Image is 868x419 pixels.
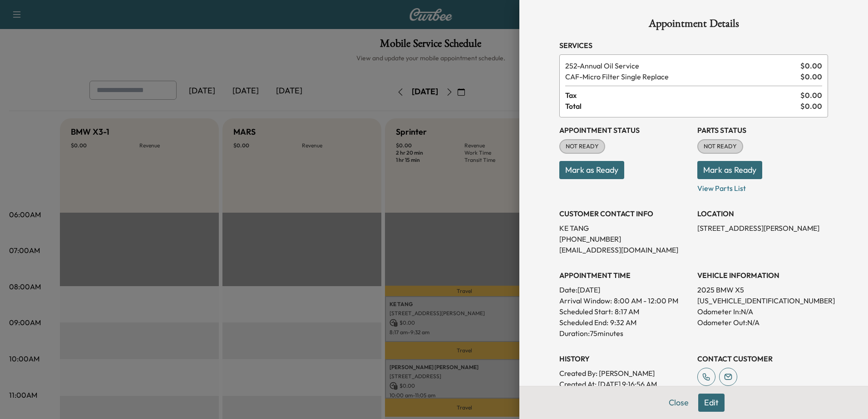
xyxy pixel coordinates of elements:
[697,208,828,219] h3: LOCATION
[559,208,690,219] h3: CUSTOMER CONTACT INFO
[565,60,797,71] span: Annual Oil Service
[698,394,725,412] button: Edit
[559,161,624,179] button: Mark as Ready
[800,90,822,101] span: $ 0.00
[565,101,800,112] span: Total
[663,394,695,412] button: Close
[697,161,762,179] button: Mark as Ready
[697,284,828,295] p: 2025 BMW X5
[697,295,828,306] p: [US_VEHICLE_IDENTIFICATION_NUMBER]
[559,306,613,317] p: Scheduled Start:
[559,244,690,255] p: [EMAIL_ADDRESS][DOMAIN_NAME]
[610,317,636,328] p: 9:32 AM
[560,142,604,151] span: NOT READY
[615,306,639,317] p: 8:17 AM
[697,353,828,364] h3: CONTACT CUSTOMER
[559,18,828,33] h1: Appointment Details
[614,295,678,306] span: 8:00 AM - 12:00 PM
[697,306,828,317] p: Odometer In: N/A
[800,60,822,71] span: $ 0.00
[559,284,690,295] p: Date: [DATE]
[559,328,690,339] p: Duration: 75 minutes
[697,179,828,194] p: View Parts List
[559,317,608,328] p: Scheduled End:
[559,295,690,306] p: Arrival Window:
[559,223,690,234] p: KE TANG
[697,317,828,328] p: Odometer Out: N/A
[559,368,690,379] p: Created By : [PERSON_NAME]
[565,90,800,101] span: Tax
[697,125,828,136] h3: Parts Status
[698,142,742,151] span: NOT READY
[559,234,690,244] p: [PHONE_NUMBER]
[697,270,828,281] h3: VEHICLE INFORMATION
[559,125,690,136] h3: Appointment Status
[559,270,690,281] h3: APPOINTMENT TIME
[800,101,822,112] span: $ 0.00
[559,353,690,364] h3: History
[697,223,828,234] p: [STREET_ADDRESS][PERSON_NAME]
[800,71,822,82] span: $ 0.00
[559,40,828,51] h3: Services
[559,379,690,390] p: Created At : [DATE] 9:16:56 AM
[565,71,797,82] span: Micro Filter Single Replace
